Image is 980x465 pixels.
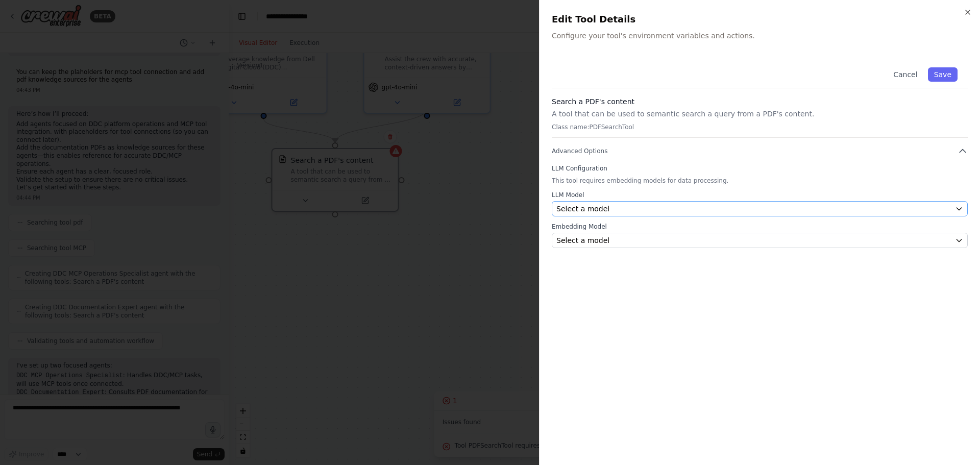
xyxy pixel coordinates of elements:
[552,233,968,248] button: Select a model
[552,201,968,216] button: Select a model
[552,123,968,131] p: Class name: PDFSearchTool
[552,12,968,27] h2: Edit Tool Details
[552,164,968,173] label: LLM Configuration
[552,191,968,199] label: LLM Model
[552,223,968,231] label: Embedding Model
[556,235,609,246] span: Select a model
[552,109,968,119] p: A tool that can be used to semantic search a query from a PDF's content.
[552,147,607,155] span: Advanced Options
[552,177,968,185] p: This tool requires embedding models for data processing.
[552,96,968,107] h3: Search a PDF's content
[556,204,609,214] span: Select a model
[928,67,958,82] button: Save
[552,31,968,41] p: Configure your tool's environment variables and actions.
[887,67,923,82] button: Cancel
[552,146,968,156] button: Advanced Options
